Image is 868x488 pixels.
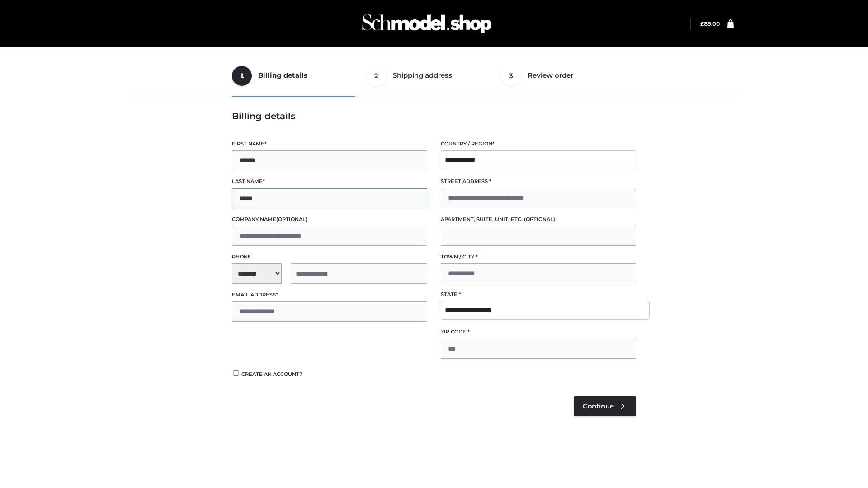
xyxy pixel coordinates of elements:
label: Company name [232,215,427,224]
bdi: 89.00 [700,20,720,27]
label: Apartment, suite, unit, etc. [441,215,636,224]
a: £89.00 [700,20,720,27]
span: (optional) [524,216,555,222]
span: Continue [583,402,614,410]
span: (optional) [276,216,307,222]
label: ZIP Code [441,328,636,336]
label: State [441,290,636,299]
h3: Billing details [232,111,636,122]
img: Schmodel Admin 964 [359,6,495,42]
label: Last name [232,177,427,186]
label: First name [232,140,427,148]
label: Phone [232,253,427,261]
label: Country / Region [441,140,636,148]
label: Town / City [441,253,636,261]
label: Street address [441,177,636,186]
label: Email address [232,291,427,299]
a: Continue [574,396,636,416]
input: Create an account? [232,370,240,376]
span: Create an account? [241,371,302,377]
span: £ [700,20,704,27]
